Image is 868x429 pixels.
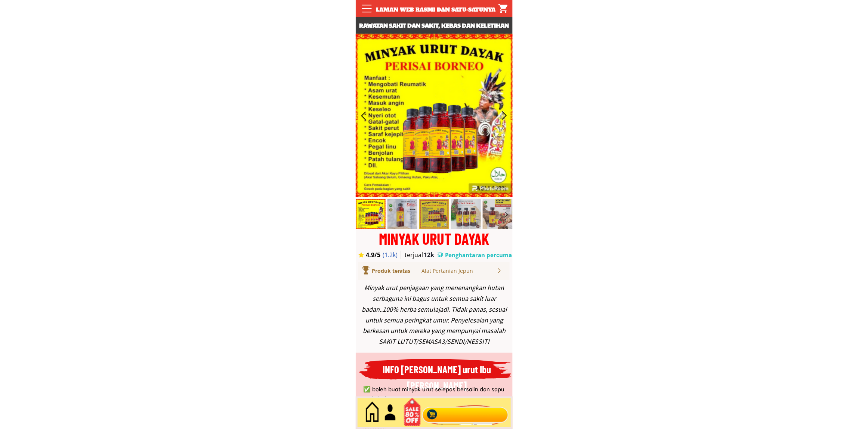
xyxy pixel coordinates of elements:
[359,283,509,347] div: Minyak urut penjagaan yang menenangkan hutan serbaguna ini bagus untuk semua sakit luar badan..10...
[356,21,513,30] h3: Rawatan sakit dan sakit, kebas dan keletihan
[372,267,432,275] div: Produk teratas
[366,251,387,259] h3: 4.9/5
[358,384,512,403] li: ✅ boleh buat minyak urut selepas bersalin dan sapu pada baby
[378,361,497,393] h3: INFO [PERSON_NAME] urut Ibu [PERSON_NAME]
[405,251,430,259] h3: terjual
[422,267,496,275] div: Alat Pertanian Jepun
[445,251,512,259] h3: Penghantaran percuma
[372,6,500,14] div: Laman web rasmi dan satu-satunya
[383,251,402,259] h3: (1.2k)
[356,231,513,246] div: MINYAK URUT DAYAK
[424,251,436,259] h3: 12k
